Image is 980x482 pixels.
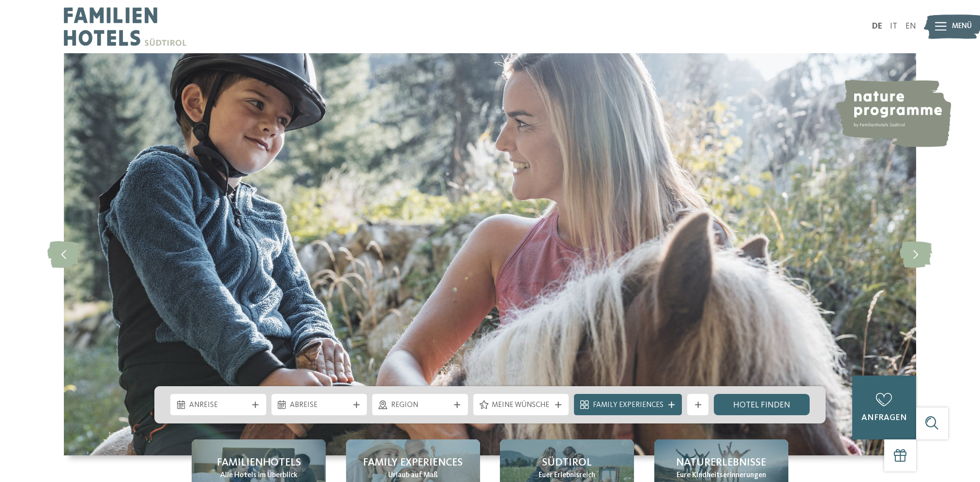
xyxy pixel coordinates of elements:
[872,22,882,30] a: DE
[189,400,248,411] span: Anreise
[676,455,766,470] span: Naturerlebnisse
[677,470,766,481] span: Eure Kindheitserinnerungen
[363,455,463,470] span: Family Experiences
[539,470,595,481] span: Euer Erlebnisreich
[290,400,348,411] span: Abreise
[861,414,907,422] span: anfragen
[492,400,550,411] span: Meine Wünsche
[388,470,438,481] span: Urlaub auf Maß
[852,376,916,439] a: anfragen
[391,400,450,411] span: Region
[952,21,972,32] span: Menü
[542,455,592,470] span: Südtirol
[217,455,301,470] span: Familienhotels
[593,400,663,411] span: Family Experiences
[834,80,951,147] img: nature programme by Familienhotels Südtirol
[220,470,298,481] span: Alle Hotels im Überblick
[890,22,897,30] a: IT
[905,22,916,30] a: EN
[64,53,916,455] img: Familienhotels Südtirol: The happy family places
[714,394,810,415] a: Hotel finden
